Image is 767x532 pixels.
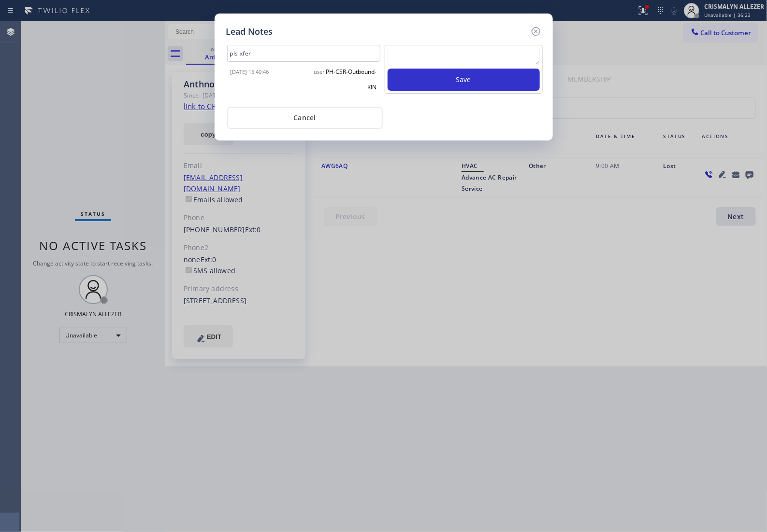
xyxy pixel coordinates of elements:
button: Cancel [227,107,383,129]
div: pls xfer [227,45,380,62]
span: user: [314,68,326,75]
button: Save [388,69,540,91]
span: PH-CSR-Outbound-KIN [326,68,377,91]
span: [DATE] 15:40:46 [231,68,269,75]
h5: Lead Notes [226,25,273,38]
